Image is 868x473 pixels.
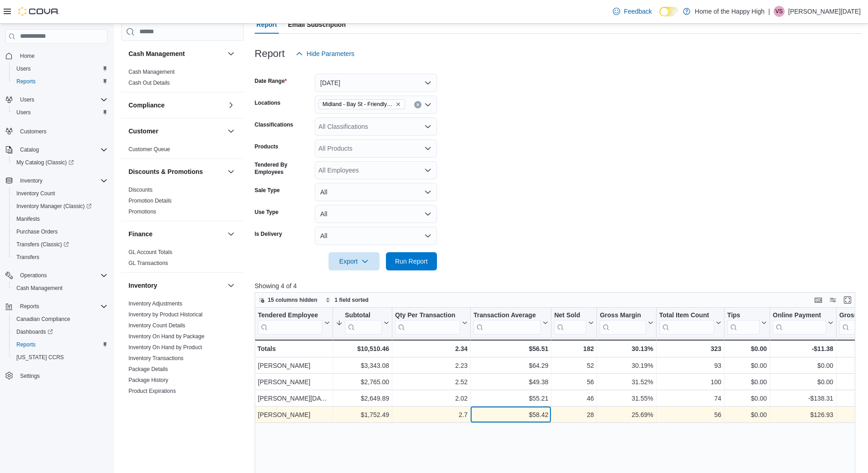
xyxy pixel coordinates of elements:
span: Cash Management [16,285,62,292]
a: Home [16,51,38,61]
button: All [315,183,437,201]
button: Catalog [2,143,111,156]
button: 1 field sorted [322,295,372,305]
span: Reports [13,339,108,350]
a: Product Expirations [128,388,176,394]
button: Settings [2,369,111,382]
div: Discounts & Promotions [121,184,244,221]
div: $49.38 [473,376,548,387]
button: Open list of options [424,167,431,174]
div: 46 [554,393,594,404]
div: $1,752.49 [336,409,389,420]
button: [DATE] [315,74,437,92]
div: 28 [554,409,594,420]
div: 2.23 [395,360,467,371]
span: Canadian Compliance [13,314,108,325]
div: $0.00 [727,376,767,387]
img: Cova [18,7,59,16]
button: Home [2,49,111,62]
button: Finance [128,229,224,239]
a: [US_STATE] CCRS [13,352,67,363]
div: 31.55% [600,393,653,404]
a: Package History [128,377,168,383]
span: Manifests [13,214,108,224]
button: Subtotal [336,311,389,335]
button: Inventory [128,281,224,290]
a: Inventory On Hand by Package [128,333,205,340]
span: Washington CCRS [13,352,108,363]
span: Inventory Count [13,188,108,199]
span: My Catalog (Classic) [13,157,108,168]
div: Subtotal [345,311,382,320]
a: Dashboards [13,326,56,337]
button: Remove Midland - Bay St - Friendly Stranger from selection in this group [395,102,401,107]
div: Cash Management [121,66,244,92]
div: 93 [659,360,721,371]
div: Tips [727,311,760,320]
button: Transfers [9,251,111,264]
span: Hide Parameters [307,49,354,58]
span: Catalog [16,144,108,155]
button: Gross Margin [600,311,653,335]
div: [PERSON_NAME] [258,409,330,420]
a: Discounts [128,187,153,193]
div: Customer [121,144,244,158]
a: Promotion Details [128,198,172,204]
span: Promotion Details [128,197,172,204]
a: Inventory Count [13,188,59,199]
button: Transaction Average [473,311,548,335]
p: [PERSON_NAME][DATE] [788,6,861,17]
input: Dark Mode [659,7,678,16]
span: Transfers [13,252,108,263]
a: My Catalog (Classic) [13,157,77,168]
button: 15 columns hidden [255,295,321,305]
div: $0.00 [727,409,767,420]
a: Settings [16,371,43,381]
a: Inventory On Hand by Product [128,344,202,351]
span: Reports [20,303,39,310]
span: Midland - Bay St - Friendly Stranger [318,99,405,109]
a: Inventory by Product Historical [128,311,203,318]
a: Cash Out Details [128,80,170,86]
h3: Compliance [128,101,164,110]
div: 56 [659,409,721,420]
div: $2,649.89 [336,393,389,404]
div: Qty Per Transaction [395,311,460,320]
a: Reports [13,339,39,350]
span: Home [20,52,35,60]
button: Catalog [16,144,42,155]
span: Users [16,65,31,72]
label: Is Delivery [255,230,282,238]
button: Customer [226,126,236,137]
a: Users [13,63,34,74]
button: Discounts & Promotions [128,167,224,176]
div: $0.00 [773,376,833,387]
button: Net Sold [554,311,594,335]
button: Run Report [386,252,437,270]
button: Compliance [128,101,224,110]
button: Discounts & Promotions [226,166,236,177]
a: Transfers (Classic) [9,238,111,251]
button: Inventory [226,280,236,291]
div: [PERSON_NAME][DATE] [258,393,330,404]
h3: Cash Management [128,49,185,58]
button: Users [9,106,111,119]
div: Tendered Employee [258,311,323,320]
div: 52 [554,360,594,371]
a: Package Details [128,366,168,372]
span: Export [334,252,374,270]
a: Promotions [128,209,156,215]
button: Compliance [226,100,236,111]
div: $55.21 [473,393,548,404]
div: Qty Per Transaction [395,311,460,335]
a: Inventory Transactions [128,355,184,361]
a: My Catalog (Classic) [9,156,111,169]
p: Showing 4 of 4 [255,281,862,290]
span: Customers [16,125,108,137]
div: 25.69% [600,409,653,420]
a: Users [13,107,34,118]
span: My Catalog (Classic) [16,159,74,166]
div: 31.52% [600,376,653,387]
button: Hide Parameters [292,45,358,63]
